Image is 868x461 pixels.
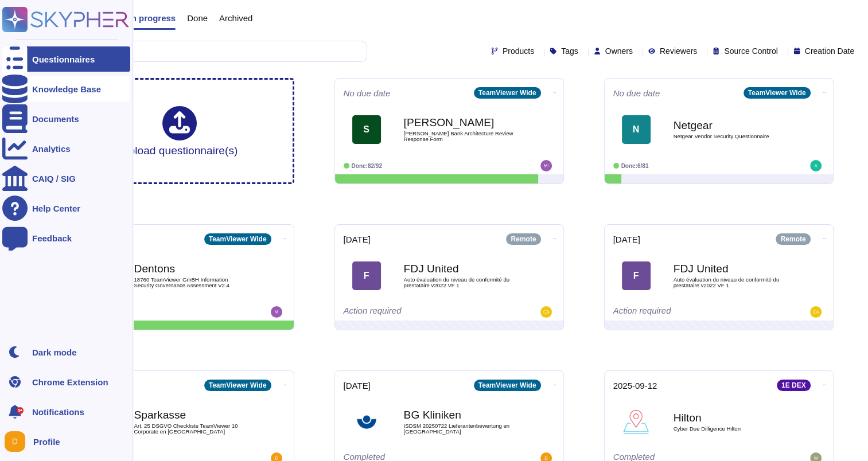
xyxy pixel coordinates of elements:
a: Feedback [2,225,130,251]
div: TeamViewer Wide [474,87,541,99]
span: Cyber Due Dilligence Hilton [674,426,788,432]
a: Questionnaires [2,46,130,72]
span: No due date [613,89,660,97]
span: Done: 6/81 [621,163,649,169]
span: Archived [219,14,252,22]
div: TeamViewer Wide [204,380,271,391]
div: Dark mode [32,348,77,357]
img: user [810,306,822,318]
span: Products [503,47,534,55]
span: Tags [561,47,578,55]
span: In progress [129,14,176,22]
span: Notifications [32,408,84,416]
div: 9+ [17,407,24,414]
span: Source Control [724,47,777,55]
span: Done: 82/92 [352,163,382,169]
img: Logo [352,408,381,436]
span: Auto évaluation du niveau de conformité du prestataire v2022 VF 1 [674,277,788,288]
span: Creation Date [805,47,854,55]
a: Chrome Extension [2,369,130,394]
div: Remote [776,233,810,245]
div: CAIQ / SIG [32,174,76,183]
a: Knowledge Base [2,76,130,101]
div: N [622,115,651,144]
div: Analytics [32,144,71,153]
div: Action required [344,306,484,318]
span: Owners [605,47,633,55]
a: Help Center [2,196,130,221]
a: Analytics [2,136,130,161]
span: 18760 TeamViewer GmBH Information Security Governance Assessment V2.4 [134,277,249,288]
div: TeamViewer Wide [474,380,541,391]
img: user [540,306,552,318]
div: F [352,261,381,290]
div: S [352,115,381,144]
a: CAIQ / SIG [2,166,130,191]
div: Completed [74,306,215,318]
div: Upload questionnaire(s) [121,106,238,156]
div: Remote [506,233,540,245]
span: Done [187,14,208,22]
span: [DATE] [344,235,371,244]
div: Help Center [32,204,80,213]
span: Art. 25 DSGVO Checkliste TeamViewer 10 Corporate en [GEOGRAPHIC_DATA] [134,423,249,434]
span: 2025-09-12 [613,381,657,390]
span: Netgear Vendor Security Questionnaire [674,134,788,139]
div: TeamViewer Wide [204,233,271,245]
div: TeamViewer Wide [744,87,811,99]
span: [DATE] [613,235,640,244]
div: Questionnaires [32,55,95,64]
span: Reviewers [660,47,697,55]
img: user [5,431,25,452]
img: user [271,306,282,318]
span: [DATE] [344,381,371,390]
span: ISDSM 20250722 Lieferantenbewertung en [GEOGRAPHIC_DATA] [404,423,519,434]
div: Chrome Extension [32,378,108,386]
button: user [2,429,33,454]
b: Hilton [674,412,788,423]
b: BG Kliniken [404,409,519,420]
b: Dentons [134,263,249,274]
span: Auto évaluation du niveau de conformité du prestataire v2022 VF 1 [404,277,519,288]
b: [PERSON_NAME] [404,117,519,128]
div: Documents [32,115,79,123]
span: Profile [33,437,60,446]
div: Action required [613,306,754,318]
span: [PERSON_NAME] Bank Architecture Review Response Form [404,131,519,142]
div: Feedback [32,234,72,243]
a: Documents [2,106,130,131]
b: Sparkasse [134,409,249,420]
div: 1E DEX [777,380,811,391]
b: FDJ United [674,263,788,274]
span: No due date [344,89,391,97]
img: user [540,160,552,171]
div: F [622,261,651,290]
b: FDJ United [404,263,519,274]
div: Knowledge Base [32,85,101,93]
img: user [810,160,822,171]
img: Logo [622,408,651,436]
input: Search by keywords [45,41,367,61]
b: Netgear [674,120,788,131]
